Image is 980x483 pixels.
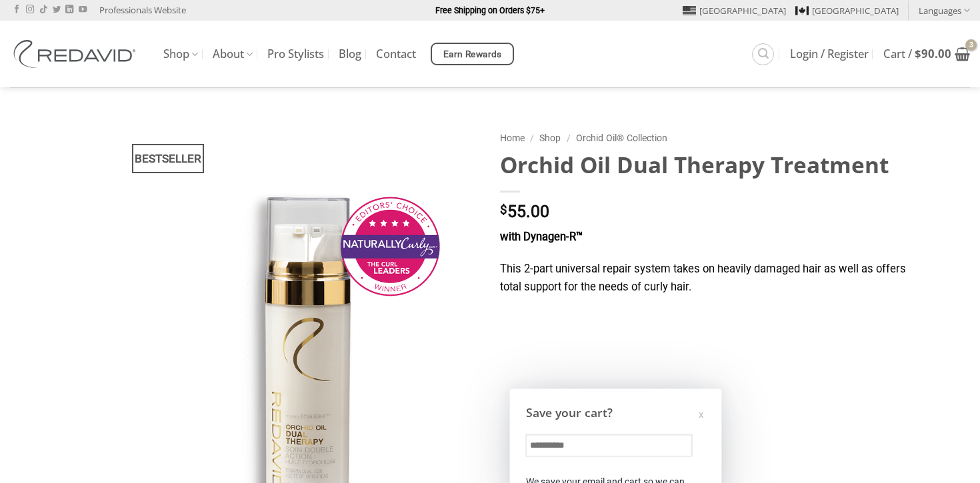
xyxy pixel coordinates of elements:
span: $ [915,46,921,61]
a: Follow on TikTok [39,5,47,15]
a: View cart [883,39,970,69]
strong: with Dynagen-R™ [500,231,583,243]
a: Orchid Oil® Collection [576,133,667,143]
div: x [699,408,703,422]
strong: Free Shipping on Orders $75+ [435,5,545,15]
p: This 2-part universal repair system takes on heavily damaged hair as well as offers total support... [500,260,917,296]
a: [GEOGRAPHIC_DATA] [795,1,899,21]
span: / [567,133,571,143]
a: Follow on LinkedIn [65,5,73,15]
img: REDAVID Salon Products | United States [10,40,143,68]
a: Search [752,43,774,65]
span: Cart / [883,49,951,59]
a: Follow on Instagram [26,5,34,15]
h1: Orchid Oil Dual Therapy Treatment [500,151,917,179]
a: Languages [919,1,970,20]
bdi: 55.00 [500,202,549,221]
a: Home [500,133,525,143]
a: Follow on YouTube [79,5,87,15]
h3: Save your cart? [526,404,706,421]
a: Shop [539,133,561,143]
a: Follow on Twitter [53,5,61,15]
span: / [530,133,534,143]
a: Follow on Facebook [13,5,21,15]
span: Earn Rewards [443,47,502,62]
a: Earn Rewards [431,43,514,65]
a: Pro Stylists [267,42,324,66]
span: Login / Register [790,49,869,59]
a: Shop [163,41,198,67]
a: Blog [339,42,361,66]
a: About [213,41,253,67]
a: Login / Register [790,42,869,66]
a: [GEOGRAPHIC_DATA] [683,1,786,21]
nav: Breadcrumb [500,131,917,146]
bdi: 90.00 [915,46,951,61]
a: Contact [376,42,416,66]
span: $ [500,204,507,217]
